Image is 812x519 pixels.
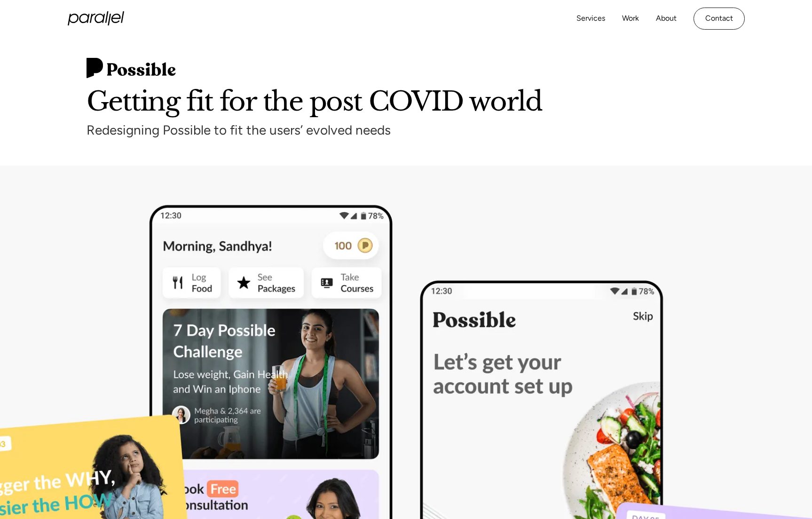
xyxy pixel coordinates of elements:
a: About [656,12,677,25]
h1: Getting fit for the post COVID world [87,86,726,117]
a: Work [622,12,639,25]
a: Services [576,12,605,25]
div: Redesigning Possible to fit the users’ evolved needs [87,121,726,139]
img: abcd logo [87,51,192,78]
a: Contact [694,8,745,30]
a: home [68,11,124,25]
